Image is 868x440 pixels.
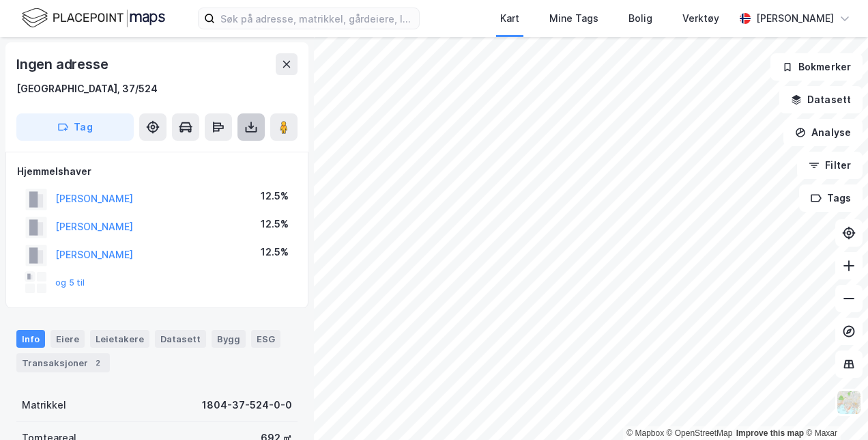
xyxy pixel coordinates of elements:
[16,353,110,372] div: Transaksjoner
[16,113,134,141] button: Tag
[155,330,206,348] div: Datasett
[16,81,158,97] div: [GEOGRAPHIC_DATA], 37/524
[800,374,868,440] div: Kontrollprogram for chat
[667,428,733,438] a: OpenStreetMap
[628,10,652,27] div: Bolig
[756,10,834,27] div: [PERSON_NAME]
[50,330,85,348] div: Eiere
[215,8,419,29] input: Søk på adresse, matrikkel, gårdeiere, leietakere eller personer
[251,330,280,348] div: ESG
[261,216,289,232] div: 12.5%
[22,397,66,413] div: Matrikkel
[16,53,111,75] div: Ingen adresse
[17,163,297,180] div: Hjemmelshaver
[779,86,863,113] button: Datasett
[261,244,289,260] div: 12.5%
[797,152,863,179] button: Filter
[22,6,165,30] img: logo.f888ab2527a4732fd821a326f86c7f29.svg
[626,428,664,438] a: Mapbox
[800,374,868,440] iframe: Chat Widget
[799,184,863,212] button: Tags
[90,330,149,348] div: Leietakere
[212,330,246,348] div: Bygg
[770,53,863,81] button: Bokmerker
[202,397,292,413] div: 1804-37-524-0-0
[261,188,289,204] div: 12.5%
[500,10,519,27] div: Kart
[682,10,719,27] div: Verktøy
[783,119,863,146] button: Analyse
[91,356,104,370] div: 2
[736,428,804,438] a: Improve this map
[16,330,45,348] div: Info
[549,10,598,27] div: Mine Tags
